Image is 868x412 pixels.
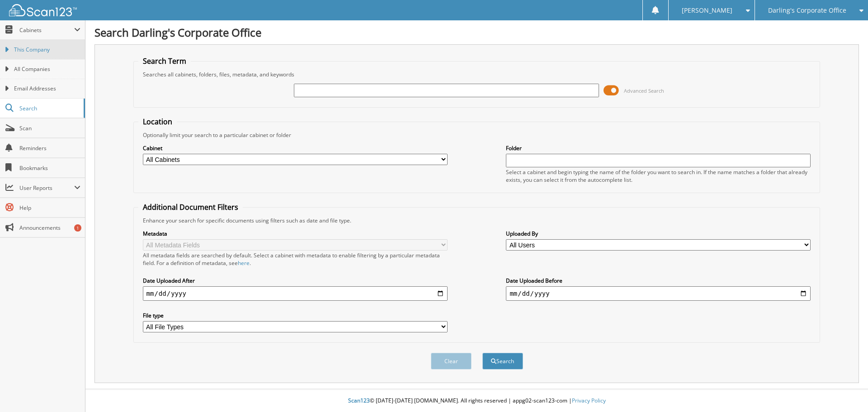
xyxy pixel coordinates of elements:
[74,224,81,232] div: 1
[19,104,79,112] span: Search
[482,353,523,369] button: Search
[506,168,811,184] div: Select a cabinet and begin typing the name of the folder you want to search in. If the name match...
[143,144,448,152] label: Cabinet
[348,397,370,404] span: Scan123
[506,277,811,284] label: Date Uploaded Before
[85,390,868,412] div: © [DATE]-[DATE] [DOMAIN_NAME]. All rights reserved | appg02-scan123-com |
[94,25,859,40] h1: Search Darling's Corporate Office
[19,26,74,34] span: Cabinets
[138,131,816,139] div: Optionally limit your search to a particular cabinet or folder
[138,202,243,212] legend: Additional Document Filters
[238,259,250,267] a: here
[506,144,811,152] label: Folder
[19,164,80,172] span: Bookmarks
[572,397,606,404] a: Privacy Policy
[506,230,811,237] label: Uploaded By
[143,277,448,284] label: Date Uploaded After
[19,184,74,192] span: User Reports
[138,217,816,224] div: Enhance your search for specific documents using filters such as date and file type.
[143,251,448,267] div: All metadata fields are searched by default. Select a cabinet with metadata to enable filtering b...
[19,204,80,212] span: Help
[143,230,448,237] label: Metadata
[14,65,80,73] span: All Companies
[9,4,77,16] img: scan123-logo-white.svg
[14,46,80,54] span: This Company
[431,353,472,369] button: Clear
[143,312,448,319] label: File type
[682,8,732,13] span: [PERSON_NAME]
[138,56,191,66] legend: Search Term
[138,71,816,78] div: Searches all cabinets, folders, files, metadata, and keywords
[506,286,811,301] input: end
[624,87,664,94] span: Advanced Search
[19,224,80,232] span: Announcements
[768,8,846,13] span: Darling's Corporate Office
[19,124,80,132] span: Scan
[19,144,80,152] span: Reminders
[138,117,177,127] legend: Location
[14,85,80,93] span: Email Addresses
[143,286,448,301] input: start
